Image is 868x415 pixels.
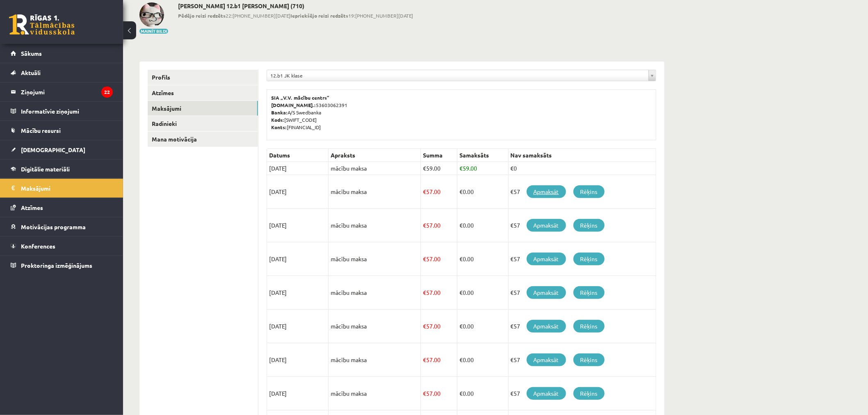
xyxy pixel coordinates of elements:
td: mācību maksa [329,310,421,343]
span: € [423,322,426,330]
td: mācību maksa [329,276,421,310]
a: Rēķins [573,185,605,198]
span: € [459,164,463,172]
span: Atzīmes [21,204,43,211]
td: €0 [508,162,656,175]
td: [DATE] [267,175,329,209]
a: Apmaksāt [527,286,566,299]
span: € [423,356,426,363]
b: Pēdējo reizi redzēts [178,12,226,19]
legend: Maksājumi [21,179,113,198]
a: Maksājumi [11,179,113,198]
h2: [PERSON_NAME] 12.b1 [PERSON_NAME] (710) [178,2,413,9]
td: mācību maksa [329,377,421,410]
legend: Ziņojumi [21,82,113,101]
td: [DATE] [267,343,329,377]
span: € [459,356,463,363]
td: 57.00 [421,175,457,209]
td: [DATE] [267,162,329,175]
span: Digitālie materiāli [21,165,70,173]
span: € [423,164,426,172]
span: € [459,390,463,397]
td: €57 [508,242,656,276]
a: Maksājumi [148,101,258,116]
a: Aktuāli [11,63,113,82]
b: Iepriekšējo reizi redzēts [290,12,348,19]
td: mācību maksa [329,175,421,209]
td: €57 [508,276,656,310]
td: 59.00 [457,162,508,175]
a: Rēķins [573,353,605,366]
a: [DEMOGRAPHIC_DATA] [11,140,113,159]
td: mācību maksa [329,209,421,242]
td: 0.00 [457,377,508,410]
span: Motivācijas programma [21,223,86,230]
a: Apmaksāt [527,353,566,366]
span: € [459,188,463,195]
b: Banka: [271,109,288,116]
span: 12.b1 JK klase [270,70,645,81]
i: 22 [101,87,113,98]
a: Konferences [11,237,113,255]
span: € [423,188,426,195]
td: mācību maksa [329,343,421,377]
a: Rēķins [573,219,605,232]
a: Rēķins [573,286,605,299]
a: Apmaksāt [527,320,566,333]
td: [DATE] [267,242,329,276]
a: Mācību resursi [11,121,113,140]
span: € [423,390,426,397]
a: Rēķins [573,387,605,400]
td: 57.00 [421,343,457,377]
a: 12.b1 JK klase [267,70,656,81]
td: [DATE] [267,209,329,242]
span: [DEMOGRAPHIC_DATA] [21,146,85,153]
b: [DOMAIN_NAME].: [271,102,316,108]
a: Rīgas 1. Tālmācības vidusskola [9,14,75,35]
td: €57 [508,343,656,377]
a: Apmaksāt [527,219,566,232]
td: [DATE] [267,276,329,310]
span: Mācību resursi [21,127,61,134]
span: € [423,221,426,229]
td: mācību maksa [329,162,421,175]
a: Motivācijas programma [11,217,113,236]
legend: Informatīvie ziņojumi [21,102,113,121]
a: Apmaksāt [527,185,566,198]
td: [DATE] [267,310,329,343]
span: Konferences [21,242,55,250]
b: SIA „V.V. mācību centrs” [271,94,330,101]
a: Proktoringa izmēģinājums [11,256,113,275]
td: 57.00 [421,276,457,310]
a: Digitālie materiāli [11,160,113,178]
td: €57 [508,209,656,242]
td: 57.00 [421,310,457,343]
span: € [423,255,426,262]
td: 57.00 [421,242,457,276]
th: Datums [267,149,329,162]
span: Aktuāli [21,69,41,76]
button: Mainīt bildi [139,29,168,34]
span: € [459,289,463,296]
td: €57 [508,377,656,410]
td: 59.00 [421,162,457,175]
span: Sākums [21,50,42,57]
a: Atzīmes [11,198,113,217]
span: Proktoringa izmēģinājums [21,262,92,269]
a: Atzīmes [148,85,258,100]
td: €57 [508,175,656,209]
span: € [459,322,463,330]
b: Konts: [271,124,287,130]
td: 0.00 [457,310,508,343]
a: Rēķins [573,253,605,265]
a: Rēķins [573,320,605,333]
a: Apmaksāt [527,387,566,400]
td: €57 [508,310,656,343]
a: Profils [148,70,258,85]
a: Ziņojumi22 [11,82,113,101]
th: Summa [421,149,457,162]
td: 57.00 [421,209,457,242]
span: 22:[PHONE_NUMBER][DATE] 19:[PHONE_NUMBER][DATE] [178,12,413,19]
span: € [459,255,463,262]
td: 0.00 [457,209,508,242]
